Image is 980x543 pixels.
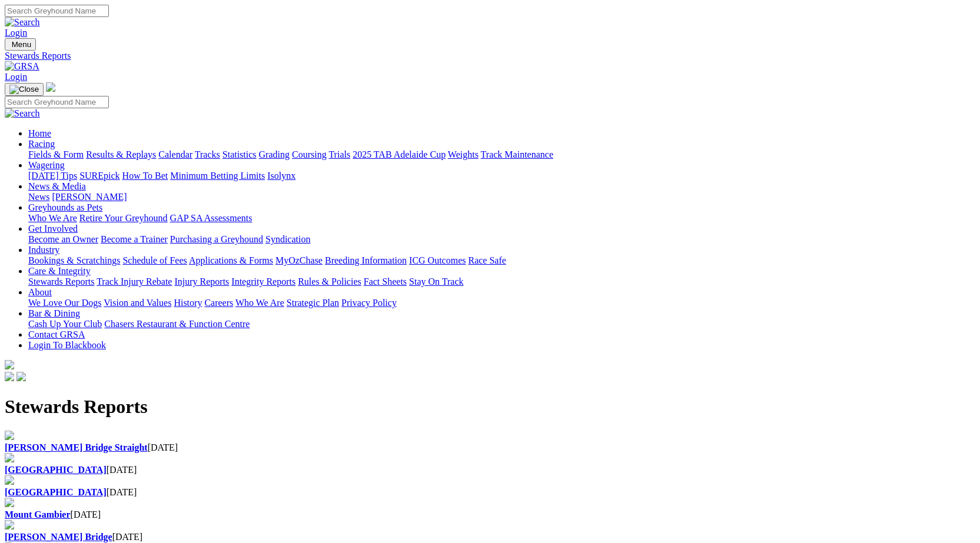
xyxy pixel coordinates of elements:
[409,277,463,287] a: Stay On Track
[292,149,327,159] a: Coursing
[409,255,466,265] a: ICG Outcomes
[189,255,273,265] a: Applications & Forms
[52,192,127,202] a: [PERSON_NAME]
[101,234,168,244] a: Become a Trainer
[28,329,85,339] a: Contact GRSA
[28,298,975,308] div: About
[28,192,49,202] a: News
[104,298,171,308] a: Vision and Values
[28,192,975,202] div: News & Media
[28,298,101,308] a: We Love Our Dogs
[5,453,14,462] img: file-red.svg
[28,287,52,297] a: About
[5,532,975,542] div: [DATE]
[235,298,284,308] a: Who We Are
[341,298,397,308] a: Privacy Policy
[298,277,361,287] a: Rules & Policies
[5,475,14,485] img: file-red.svg
[5,509,71,519] a: Mount Gambier
[122,171,168,181] a: How To Bet
[222,149,257,159] a: Statistics
[170,171,265,181] a: Minimum Betting Limits
[5,28,27,38] a: Login
[5,442,148,452] a: [PERSON_NAME] Bridge Straight
[5,96,109,108] input: Search
[28,255,120,265] a: Bookings & Scratchings
[158,149,192,159] a: Calendar
[5,360,14,369] img: logo-grsa-white.png
[28,277,975,287] div: Care & Integrity
[28,234,975,245] div: Get Involved
[5,83,44,96] button: Toggle navigation
[5,372,14,381] img: facebook.svg
[267,171,295,181] a: Isolynx
[28,149,975,160] div: Racing
[28,171,77,181] a: [DATE] Tips
[5,72,27,82] a: Login
[5,442,975,453] div: [DATE]
[28,255,975,266] div: Industry
[5,396,975,418] h1: Stewards Reports
[170,234,263,244] a: Purchasing a Greyhound
[5,17,40,28] img: Search
[28,202,102,212] a: Greyhounds as Pets
[16,372,26,381] img: twitter.svg
[28,171,975,181] div: Wagering
[28,181,86,191] a: News & Media
[28,340,106,350] a: Login To Blackbook
[5,61,39,72] img: GRSA
[265,234,310,244] a: Syndication
[468,255,506,265] a: Race Safe
[46,82,55,92] img: logo-grsa-white.png
[231,277,295,287] a: Integrity Reports
[259,149,290,159] a: Grading
[122,255,187,265] a: Schedule of Fees
[28,277,94,287] a: Stewards Reports
[5,431,14,440] img: file-red.svg
[364,277,407,287] a: Fact Sheets
[28,224,78,234] a: Get Involved
[28,319,102,329] a: Cash Up Your Club
[5,108,40,119] img: Search
[28,160,65,170] a: Wagering
[448,149,479,159] a: Weights
[287,298,339,308] a: Strategic Plan
[28,308,80,318] a: Bar & Dining
[174,298,202,308] a: History
[86,149,156,159] a: Results & Replays
[5,532,112,542] a: [PERSON_NAME] Bridge
[5,487,107,497] a: [GEOGRAPHIC_DATA]
[5,498,14,507] img: file-red.svg
[5,509,975,520] div: [DATE]
[353,149,446,159] a: 2025 TAB Adelaide Cup
[12,40,31,49] span: Menu
[5,465,107,475] a: [GEOGRAPHIC_DATA]
[28,213,77,223] a: Who We Are
[28,234,98,244] a: Become an Owner
[28,245,59,255] a: Industry
[5,51,975,61] a: Stewards Reports
[481,149,553,159] a: Track Maintenance
[5,465,975,475] div: [DATE]
[28,139,55,149] a: Racing
[275,255,323,265] a: MyOzChase
[5,487,975,498] div: [DATE]
[170,213,253,223] a: GAP SA Assessments
[28,266,91,276] a: Care & Integrity
[97,277,172,287] a: Track Injury Rebate
[28,149,84,159] a: Fields & Form
[204,298,233,308] a: Careers
[328,149,350,159] a: Trials
[28,128,51,138] a: Home
[9,85,39,94] img: Close
[79,171,119,181] a: SUREpick
[5,520,14,529] img: file-red.svg
[104,319,250,329] a: Chasers Restaurant & Function Centre
[79,213,168,223] a: Retire Your Greyhound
